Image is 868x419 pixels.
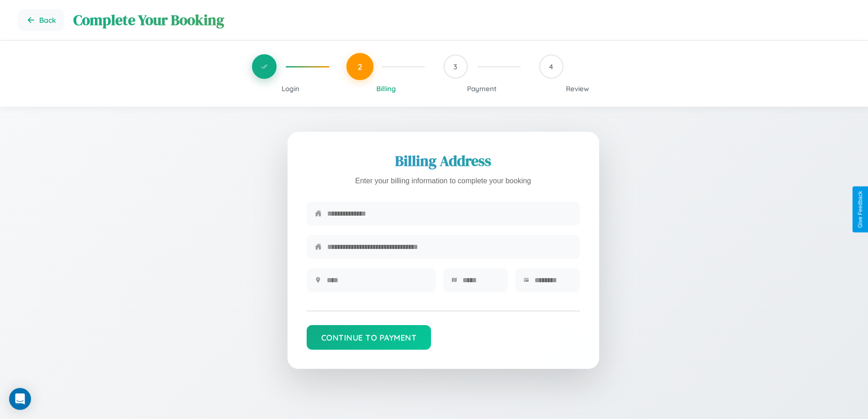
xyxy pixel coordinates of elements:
span: Login [282,84,299,93]
h2: Billing Address [307,151,580,171]
p: Enter your billing information to complete your booking [307,175,580,188]
span: 4 [549,62,553,71]
span: Review [566,84,589,93]
span: 3 [453,62,457,71]
button: Continue to Payment [307,325,431,350]
span: 2 [358,62,362,72]
button: Go back [18,9,64,31]
h1: Complete Your Booking [73,10,850,30]
span: Billing [376,84,396,93]
div: Open Intercom Messenger [9,388,31,410]
span: Payment [467,84,497,93]
div: Give Feedback [857,191,863,228]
